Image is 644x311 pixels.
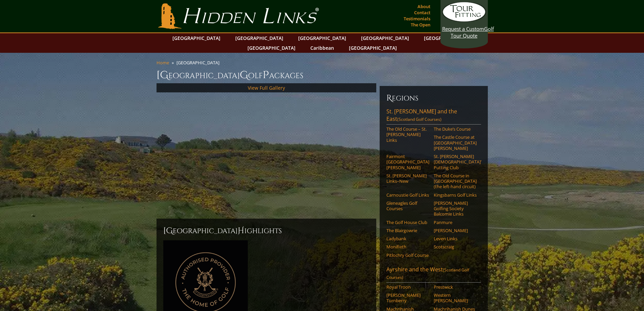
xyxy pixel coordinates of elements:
a: Contact [412,8,432,17]
h2: [GEOGRAPHIC_DATA] ighlights [163,225,369,236]
span: (Scotland Golf Courses) [386,267,469,280]
h6: Regions [386,93,481,104]
a: St. [PERSON_NAME] and the East(Scotland Golf Courses) [386,108,481,125]
a: Leven Links [434,236,477,241]
span: (Scotland Golf Courses) [397,116,442,122]
a: [GEOGRAPHIC_DATA] [295,33,350,43]
a: The Open [409,20,432,29]
a: Gleneagles Golf Courses [386,200,429,212]
span: Request a Custom [442,25,484,32]
a: [GEOGRAPHIC_DATA] [345,43,400,53]
span: G [240,68,248,82]
a: The Old Course – St. [PERSON_NAME] Links [386,126,429,143]
a: [GEOGRAPHIC_DATA] [358,33,412,43]
a: Prestwick [434,284,477,290]
a: Carnoustie Golf Links [386,192,429,198]
a: Western [PERSON_NAME] [434,292,477,304]
a: [GEOGRAPHIC_DATA] [169,33,224,43]
a: St. [PERSON_NAME] [DEMOGRAPHIC_DATA]’ Putting Club [434,154,477,170]
a: St. [PERSON_NAME] Links–New [386,173,429,184]
a: The Golf House Club [386,220,429,225]
li: [GEOGRAPHIC_DATA] [176,60,222,66]
a: [PERSON_NAME] Turnberry [386,292,429,304]
a: Ayrshire and the West(Scotland Golf Courses) [386,266,481,283]
a: Home [157,60,169,66]
a: The Castle Course at [GEOGRAPHIC_DATA][PERSON_NAME] [434,134,477,151]
a: The Blairgowrie [386,228,429,233]
a: [GEOGRAPHIC_DATA] [244,43,299,53]
a: The Duke’s Course [434,126,477,132]
a: Fairmont [GEOGRAPHIC_DATA][PERSON_NAME] [386,154,429,170]
a: Scotscraig [434,244,477,249]
a: [GEOGRAPHIC_DATA] [421,33,475,43]
a: Royal Troon [386,284,429,290]
a: Monifieth [386,244,429,249]
span: P [263,68,269,82]
a: About [416,2,432,11]
a: Panmure [434,220,477,225]
h1: [GEOGRAPHIC_DATA] olf ackages [157,68,488,82]
a: [GEOGRAPHIC_DATA] [232,33,287,43]
a: Kingsbarns Golf Links [434,192,477,198]
a: View Full Gallery [248,85,285,91]
a: Request a CustomGolf Tour Quote [442,2,486,39]
a: Testimonials [402,14,432,23]
span: H [238,225,244,236]
a: Pitlochry Golf Course [386,252,429,258]
a: The Old Course in [GEOGRAPHIC_DATA] (the left-hand circuit) [434,173,477,190]
a: Ladybank [386,236,429,241]
a: [PERSON_NAME] [434,228,477,233]
a: Caribbean [307,43,337,53]
a: [PERSON_NAME] Golfing Society Balcomie Links [434,200,477,217]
